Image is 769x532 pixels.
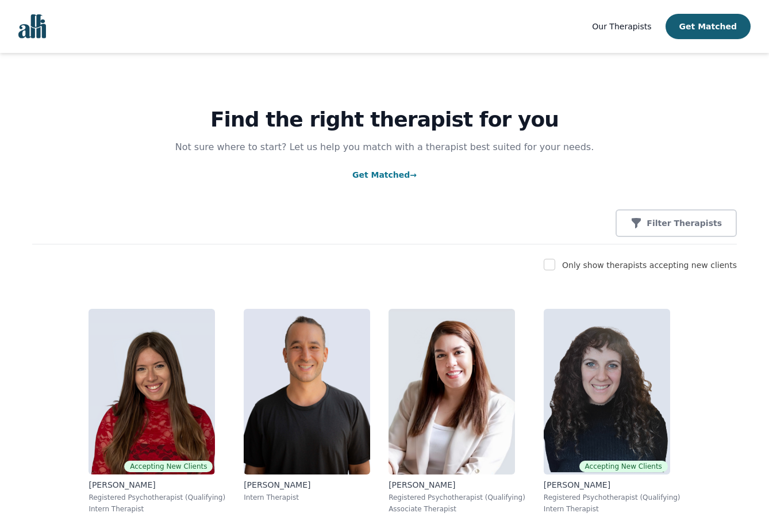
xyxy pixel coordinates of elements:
[234,300,379,523] a: Kavon_Banejad[PERSON_NAME]Intern Therapist
[389,479,525,491] p: [PERSON_NAME]
[616,209,737,237] button: Filter Therapists
[389,493,525,502] p: Registered Psychotherapist (Qualifying)
[562,261,737,270] label: Only show therapists accepting new clients
[544,479,680,491] p: [PERSON_NAME]
[647,217,722,229] p: Filter Therapists
[410,170,417,179] span: →
[89,504,225,514] p: Intern Therapist
[164,140,605,154] p: Not sure where to start? Let us help you match with a therapist best suited for your needs.
[244,479,370,491] p: [PERSON_NAME]
[244,309,370,474] img: Kavon_Banejad
[244,493,370,502] p: Intern Therapist
[32,108,737,131] h1: Find the right therapist for you
[379,300,535,523] a: Ava_Pouyandeh[PERSON_NAME]Registered Psychotherapist (Qualifying)Associate Therapist
[389,309,515,474] img: Ava_Pouyandeh
[352,170,417,179] a: Get Matched
[544,309,670,474] img: Shira_Blake
[89,479,225,491] p: [PERSON_NAME]
[535,300,690,523] a: Shira_BlakeAccepting New Clients[PERSON_NAME]Registered Psychotherapist (Qualifying)Intern Therapist
[389,504,525,514] p: Associate Therapist
[79,300,234,523] a: Alisha_LevineAccepting New Clients[PERSON_NAME]Registered Psychotherapist (Qualifying)Intern Ther...
[592,22,651,31] span: Our Therapists
[592,20,651,33] a: Our Therapists
[666,14,751,39] button: Get Matched
[89,309,215,474] img: Alisha_Levine
[544,493,680,502] p: Registered Psychotherapist (Qualifying)
[124,461,213,472] span: Accepting New Clients
[18,14,46,39] img: alli logo
[544,504,680,514] p: Intern Therapist
[89,493,225,502] p: Registered Psychotherapist (Qualifying)
[579,461,668,472] span: Accepting New Clients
